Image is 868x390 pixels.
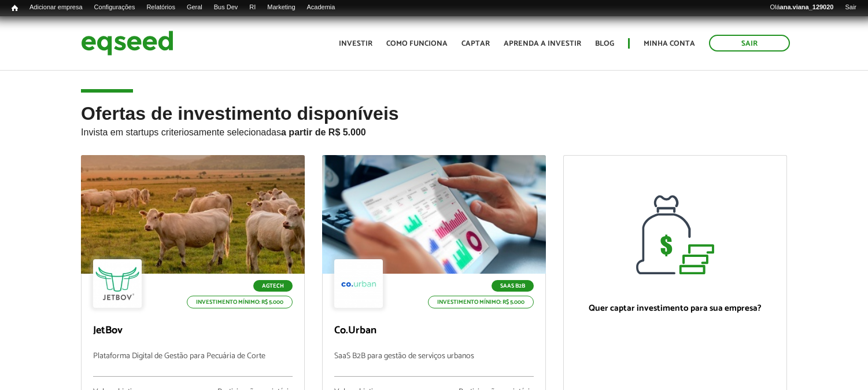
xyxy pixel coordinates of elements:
a: Sair [839,3,862,12]
p: Quer captar investimento para sua empresa? [575,303,775,314]
p: Co.Urban [334,325,534,337]
p: SaaS B2B para gestão de serviços urbanos [334,352,534,377]
a: Investir [339,40,372,47]
a: Configurações [88,3,141,12]
p: JetBov [93,325,293,337]
a: Bus Dev [208,3,244,12]
img: EqSeed [81,28,173,58]
a: Blog [595,40,614,47]
a: Sair [709,35,790,51]
p: Investimento mínimo: R$ 5.000 [187,296,293,308]
a: Oláana.viana_129020 [764,3,840,12]
a: Aprenda a investir [504,40,581,47]
p: Investimento mínimo: R$ 5.000 [428,296,534,308]
h2: Ofertas de investimento disponíveis [81,104,787,155]
span: Início [12,4,18,12]
a: Minha conta [644,40,695,47]
p: Invista em startups criteriosamente selecionadas [81,124,787,138]
a: Como funciona [386,40,448,47]
p: SaaS B2B [492,280,534,292]
a: Academia [301,3,341,12]
a: Marketing [261,3,301,12]
a: Captar [461,40,490,47]
a: Geral [181,3,208,12]
a: Início [6,3,24,14]
strong: ana.viana_129020 [780,3,834,10]
a: Relatórios [141,3,180,12]
p: Agtech [253,280,293,292]
strong: a partir de R$ 5.000 [281,127,366,137]
a: RI [243,3,261,12]
a: Adicionar empresa [24,3,88,12]
p: Plataforma Digital de Gestão para Pecuária de Corte [93,352,293,377]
